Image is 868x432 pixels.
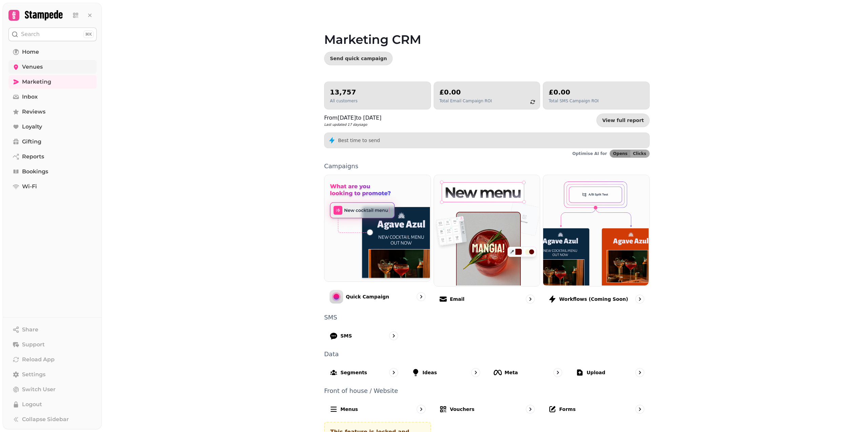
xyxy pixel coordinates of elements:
[8,75,97,89] a: Marketing
[422,369,437,376] p: Ideas
[570,363,650,382] a: Upload
[572,151,607,156] p: Optimise AI for
[549,98,598,104] p: Total SMS Campaign ROI
[324,326,403,346] a: SMS
[527,406,534,413] svg: go to
[8,180,97,193] a: Wi-Fi
[21,30,40,38] p: Search
[346,293,389,300] p: Quick Campaign
[433,174,539,286] img: Email
[22,415,69,424] span: Collapse Sidebar
[472,369,479,376] svg: go to
[8,120,97,134] a: Loyalty
[633,152,646,156] span: Clicks
[587,369,605,376] p: Upload
[338,137,380,144] p: Best time to send
[22,370,45,379] span: Settings
[22,48,39,56] span: Home
[8,60,97,74] a: Venues
[8,338,97,351] button: Support
[8,45,97,59] a: Home
[450,296,465,303] p: Email
[418,406,425,413] svg: go to
[324,363,403,382] a: Segments
[22,93,38,101] span: Inbox
[554,369,561,376] svg: go to
[527,96,538,108] button: refresh
[340,332,352,339] p: SMS
[390,332,397,339] svg: go to
[418,293,425,300] svg: go to
[22,153,44,161] span: Reports
[22,168,48,176] span: Bookings
[22,123,42,131] span: Loyalty
[542,174,649,286] img: Workflows (coming soon)
[83,31,94,38] div: ⌘K
[22,183,37,191] span: Wi-Fi
[439,87,492,97] h2: £0.00
[8,150,97,163] a: Reports
[22,138,41,146] span: Gifting
[8,398,97,411] button: Logout
[549,87,598,97] h2: £0.00
[324,114,381,122] p: From [DATE] to [DATE]
[8,368,97,381] a: Settings
[8,383,97,396] button: Switch User
[22,108,45,116] span: Reviews
[596,114,650,127] a: View full report
[636,406,643,413] svg: go to
[439,98,492,104] p: Total Email Campaign ROI
[8,28,97,41] button: Search⌘K
[488,363,568,382] a: Meta
[324,174,430,281] img: Quick Campaign
[434,175,540,309] a: EmailEmail
[559,296,628,303] p: Workflows (coming soon)
[22,78,51,86] span: Marketing
[324,16,650,46] h1: Marketing CRM
[434,399,540,419] a: Vouchers
[324,52,393,65] button: Send quick campaign
[22,385,56,394] span: Switch User
[406,363,486,382] a: Ideas
[22,400,42,409] span: Logout
[527,296,534,303] svg: go to
[8,323,97,336] button: Share
[340,406,358,413] p: Menus
[450,406,475,413] p: Vouchers
[636,369,643,376] svg: go to
[324,351,650,357] p: Data
[324,314,650,321] p: SMS
[330,87,357,97] h2: 13,757
[324,122,381,127] p: Last updated 17 days ago
[324,175,431,309] a: Quick CampaignQuick Campaign
[559,406,575,413] p: Forms
[22,63,43,71] span: Venues
[8,165,97,178] a: Bookings
[324,163,650,169] p: Campaigns
[8,90,97,104] a: Inbox
[324,388,650,394] p: Front of house / Website
[8,353,97,366] button: Reload App
[8,413,97,426] button: Collapse Sidebar
[390,369,397,376] svg: go to
[330,56,387,61] span: Send quick campaign
[324,399,431,419] a: Menus
[22,341,45,349] span: Support
[340,369,367,376] p: Segments
[630,150,649,157] button: Clicks
[8,135,97,149] a: Gifting
[610,150,630,157] button: Opens
[330,98,357,104] p: All customers
[22,326,38,334] span: Share
[22,356,55,364] span: Reload App
[613,152,628,156] span: Opens
[636,296,643,303] svg: go to
[8,105,97,119] a: Reviews
[505,369,518,376] p: Meta
[543,399,650,419] a: Forms
[543,175,650,309] a: Workflows (coming soon)Workflows (coming soon)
